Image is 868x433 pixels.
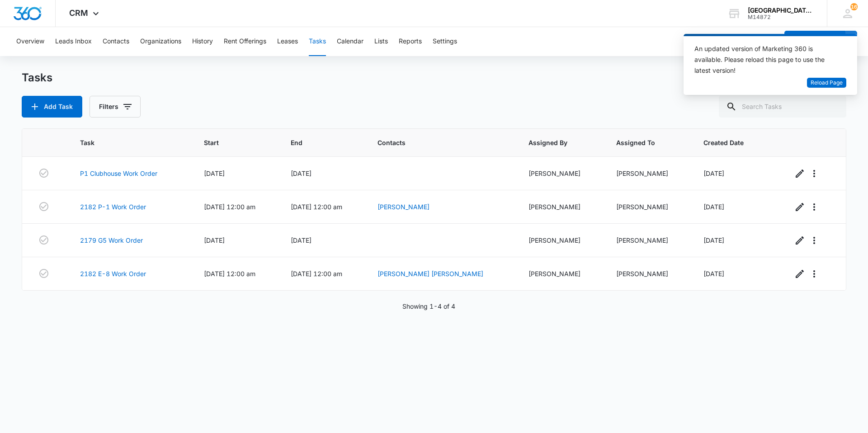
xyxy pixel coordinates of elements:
button: Reports [399,27,422,56]
a: 2182 P-1 Work Order [80,202,146,212]
div: [PERSON_NAME] [528,202,594,212]
span: 16 [850,3,858,10]
div: [PERSON_NAME] [616,235,682,245]
a: P1 Clubhouse Work Order [80,169,157,178]
button: Tasks [309,27,326,56]
button: Add Task [22,96,82,118]
div: account id [748,14,814,20]
button: Rent Offerings [224,27,266,56]
span: [DATE] [703,169,724,177]
span: [DATE] [703,270,724,278]
h1: Tasks [22,71,52,85]
span: Assigned To [616,138,669,147]
a: [PERSON_NAME] [377,203,429,211]
div: [PERSON_NAME] [528,235,594,245]
span: [DATE] 12:00 am [291,270,342,278]
div: notifications count [850,3,858,10]
span: [DATE] [291,169,311,177]
button: Settings [433,27,457,56]
a: [PERSON_NAME] [PERSON_NAME] [377,270,483,278]
button: Reload Page [807,78,846,88]
p: Showing 1-4 of 4 [402,301,455,311]
span: End [291,138,343,147]
span: [DATE] 12:00 am [204,203,255,211]
span: Start [204,138,256,147]
div: [PERSON_NAME] [616,269,682,278]
input: Search Tasks [719,96,846,118]
span: CRM [69,8,88,18]
div: [PERSON_NAME] [616,202,682,212]
div: account name [748,7,814,14]
span: Created Date [703,138,758,147]
span: [DATE] 12:00 am [204,270,255,278]
div: [PERSON_NAME] [528,269,594,278]
span: [DATE] [204,236,225,244]
div: [PERSON_NAME] [616,169,682,178]
span: Contacts [377,138,494,147]
button: Contacts [103,27,129,56]
span: [DATE] [291,236,311,244]
span: Task [80,138,169,147]
button: Calendar [337,27,363,56]
button: Add Contact [784,31,845,52]
span: [DATE] [204,169,225,177]
button: Leads Inbox [55,27,92,56]
span: Reload Page [811,79,843,87]
a: 2179 G5 Work Order [80,235,143,245]
span: [DATE] 12:00 am [291,203,342,211]
span: [DATE] [703,203,724,211]
a: 2182 E-8 Work Order [80,269,146,278]
button: History [192,27,213,56]
button: Lists [374,27,388,56]
span: [DATE] [703,236,724,244]
button: Overview [16,27,44,56]
button: Leases [277,27,298,56]
div: [PERSON_NAME] [528,169,594,178]
span: Assigned By [528,138,581,147]
button: Filters [90,96,141,118]
button: Organizations [140,27,181,56]
div: An updated version of Marketing 360 is available. Please reload this page to use the latest version! [694,43,835,76]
